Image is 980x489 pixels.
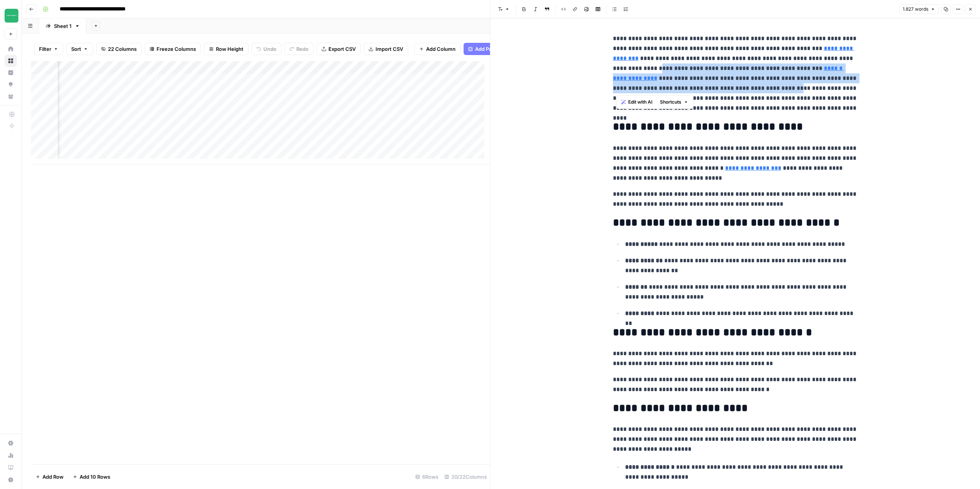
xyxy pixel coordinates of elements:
[441,471,490,483] div: 20/22 Columns
[5,437,17,449] a: Settings
[42,473,64,481] span: Add Row
[903,6,928,13] span: 1.827 words
[475,45,517,53] span: Add Power Agent
[376,45,403,53] span: Import CSV
[284,43,314,55] button: Redo
[204,43,248,55] button: Row Height
[414,43,461,55] button: Add Column
[39,18,87,34] a: Sheet 1
[618,97,655,107] button: Edit with AI
[216,45,243,53] span: Row Height
[328,45,356,53] span: Export CSV
[412,471,441,483] div: 6 Rows
[80,473,110,481] span: Add 10 Rows
[71,45,81,53] span: Sort
[34,43,63,55] button: Filter
[426,45,456,53] span: Add Column
[364,43,408,55] button: Import CSV
[5,474,17,486] button: Help + Support
[5,449,17,461] a: Usage
[252,43,281,55] button: Undo
[5,461,17,474] a: Learning Hub
[5,9,18,23] img: Team Empathy Logo
[66,43,93,55] button: Sort
[899,4,939,14] button: 1.827 words
[263,45,276,53] span: Undo
[5,6,17,25] button: Workspace: Team Empathy
[54,22,72,30] div: Sheet 1
[5,90,17,102] a: Your Data
[68,471,115,483] button: Add 10 Rows
[96,43,142,55] button: 22 Columns
[39,45,51,53] span: Filter
[464,43,521,55] button: Add Power Agent
[5,78,17,91] a: Opportunities
[31,471,68,483] button: Add Row
[660,99,681,106] span: Shortcuts
[317,43,361,55] button: Export CSV
[628,99,652,106] span: Edit with AI
[108,45,137,53] span: 22 Columns
[5,67,17,79] a: Insights
[145,43,201,55] button: Freeze Columns
[5,43,17,55] a: Home
[157,45,196,53] span: Freeze Columns
[296,45,309,53] span: Redo
[5,55,17,67] a: Browse
[657,97,691,107] button: Shortcuts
